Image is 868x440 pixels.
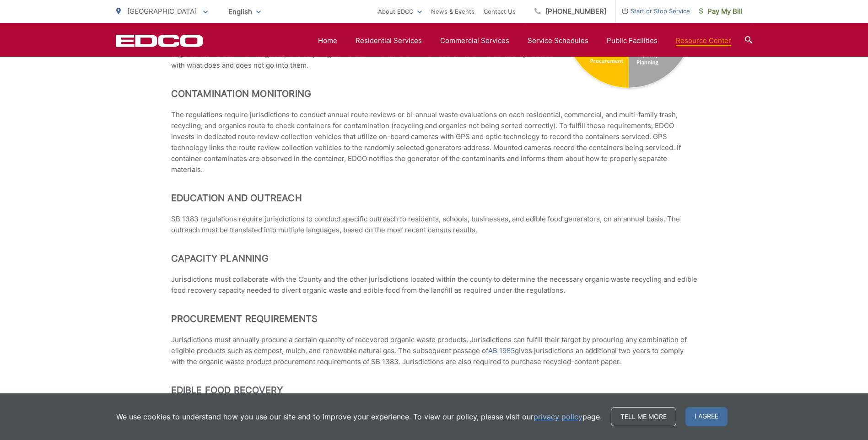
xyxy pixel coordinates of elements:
[676,35,731,46] a: Resource Center
[171,193,697,204] h2: Education and Outreach
[534,411,582,422] a: privacy policy
[171,109,697,175] p: The regulations require jurisdictions to conduct annual route reviews or bi-annual waste evaluati...
[171,334,697,367] p: Jurisdictions must annually procure a certain quantity of recovered organic waste products. Juris...
[171,313,697,324] h2: Procurement Requirements
[378,6,422,17] a: About EDCO
[171,274,697,296] p: Jurisdictions must collaborate with the County and the other jurisdictions located within the cou...
[171,385,697,396] h2: Edible Food Recovery
[116,411,602,422] p: We use cookies to understand how you use our site and to improve your experience. To view our pol...
[171,253,697,264] h2: Capacity Planning
[488,345,515,356] a: AB 1985
[528,35,588,46] a: Service Schedules
[607,35,658,46] a: Public Facilities
[484,6,516,17] a: Contact Us
[699,6,743,17] span: Pay My Bill
[318,35,337,46] a: Home
[171,88,697,99] h2: Contamination Monitoring
[116,34,203,47] a: EDCD logo. Return to the homepage.
[356,35,422,46] a: Residential Services
[127,7,197,16] span: [GEOGRAPHIC_DATA]
[431,6,474,17] a: News & Events
[685,407,728,426] span: I agree
[221,4,268,20] span: English
[440,35,509,46] a: Commercial Services
[611,407,676,426] a: Tell me more
[171,214,697,236] p: SB 1383 regulations require jurisdictions to conduct specific outreach to residents, schools, bus...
